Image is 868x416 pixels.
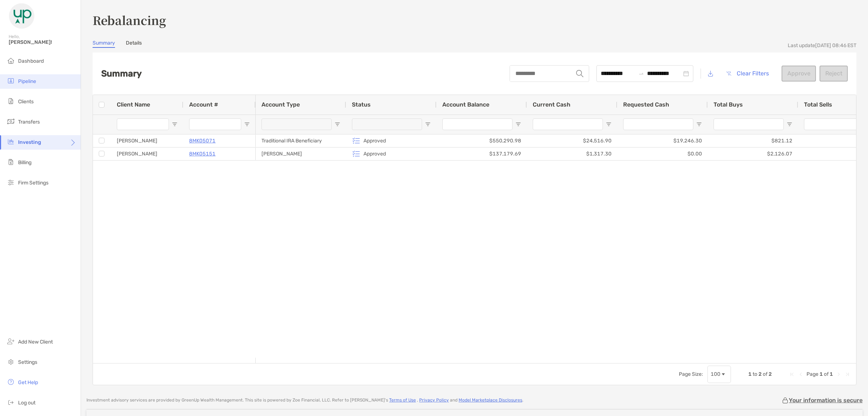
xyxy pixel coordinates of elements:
button: Open Filter Menu [172,121,178,127]
div: 100 [711,371,720,377]
span: 1 [830,371,833,377]
span: Investing [18,139,41,145]
div: $24,516.90 [527,134,617,147]
span: Status [352,101,371,108]
img: investing icon [7,137,15,146]
a: 8MK05071 [189,136,216,145]
div: [PERSON_NAME] [111,134,183,147]
span: [PERSON_NAME]! [9,39,76,45]
div: Page Size [707,366,731,383]
span: Total Sells [804,101,832,108]
img: icon status [352,149,361,158]
img: firm-settings icon [7,178,15,187]
div: $550,290.98 [437,134,527,147]
span: Get Help [18,379,38,386]
span: Settings [18,359,37,365]
input: Requested Cash Filter Input [623,118,693,130]
div: $0.00 [617,147,708,160]
button: Clear Filters [720,66,774,82]
h2: Summary [101,68,142,79]
img: button icon [726,71,731,76]
div: Last Page [844,371,850,377]
span: swap-right [638,71,644,76]
img: icon status [352,136,361,145]
div: Page Size: [679,371,703,377]
span: Account Balance [442,101,489,108]
img: get-help icon [7,378,15,386]
span: to [638,71,644,76]
img: Zoe Logo [9,3,35,29]
div: [PERSON_NAME] [111,147,183,160]
button: Open Filter Menu [696,121,702,127]
div: $821.12 [708,134,798,147]
a: Terms of Use [389,398,416,403]
span: Add New Client [18,339,53,345]
input: Account Balance Filter Input [442,118,512,130]
div: Previous Page [798,371,804,377]
a: Summary [93,40,115,48]
div: Next Page [836,371,842,377]
img: clients icon [7,97,15,105]
input: Total Buys Filter Input [714,118,784,130]
div: First Page [789,371,795,377]
span: Client Name [117,101,150,108]
div: [PERSON_NAME] [256,147,346,160]
img: transfers icon [7,117,15,126]
span: Account Type [261,101,300,108]
a: 8MK05151 [189,149,216,158]
span: 2 [769,371,772,377]
img: pipeline icon [7,76,15,85]
input: Current Cash Filter Input [533,118,603,130]
span: 1 [820,371,823,377]
h3: Rebalancing [93,12,856,28]
span: Pipeline [18,78,36,84]
span: Requested Cash [623,101,669,108]
span: 2 [758,371,762,377]
div: $1,317.30 [527,147,617,160]
button: Open Filter Menu [606,121,612,127]
p: Approved [363,149,386,158]
span: 1 [748,371,752,377]
button: Open Filter Menu [244,121,250,127]
span: Billing [18,159,31,166]
div: $137,179.69 [437,147,527,160]
button: Open Filter Menu [787,121,792,127]
input: Client Name Filter Input [117,118,169,130]
img: dashboard icon [7,56,15,65]
input: Account # Filter Input [189,118,241,130]
span: Transfers [18,119,40,125]
p: Approved [363,136,386,145]
span: Account # [189,101,218,108]
button: Open Filter Menu [515,121,521,127]
img: logout icon [7,398,15,407]
div: $19,246.30 [617,134,708,147]
span: Firm Settings [18,180,48,186]
p: Investment advisory services are provided by GreenUp Wealth Management . This site is powered by ... [86,398,523,403]
p: Your information is secure [789,397,863,404]
span: Current Cash [533,101,570,108]
span: Clients [18,99,34,105]
button: Open Filter Menu [335,121,340,127]
span: Page [807,371,818,377]
a: Privacy Policy [419,398,449,403]
div: Last update [DATE] 08:46 EST [788,42,856,49]
span: Log out [18,400,35,406]
button: Open Filter Menu [425,121,431,127]
span: Total Buys [714,101,743,108]
img: add_new_client icon [7,337,15,346]
img: settings icon [7,357,15,366]
div: Traditional IRA Beneficiary [256,134,346,147]
img: billing icon [7,158,15,166]
span: of [763,371,767,377]
a: Details [126,40,142,48]
span: Dashboard [18,58,44,64]
a: Model Marketplace Disclosures [459,398,522,403]
img: input icon [576,70,583,77]
span: of [824,371,829,377]
div: $2,126.07 [708,147,798,160]
span: to [753,371,757,377]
